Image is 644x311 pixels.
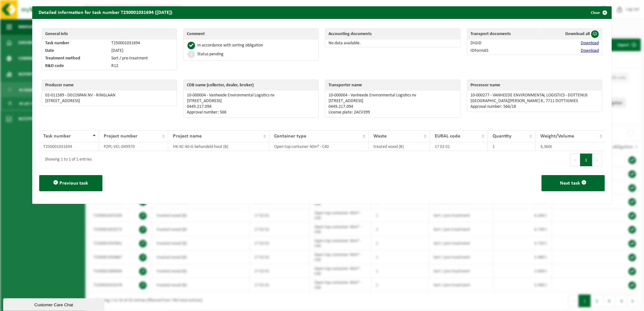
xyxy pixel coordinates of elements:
[39,175,102,191] button: Previous task
[42,154,92,166] div: Showing 1 to 1 of 1 entries
[570,154,580,166] button: Previous
[42,62,108,70] td: R&D code
[467,40,540,47] td: DIGID
[32,6,179,18] h2: Detailed information for task number T250001031694 ([DATE])
[470,99,599,104] p: [GEOGRAPHIC_DATA][PERSON_NAME] 8 , 7711 DOTTIGNIES
[328,99,457,104] p: [STREET_ADDRESS]
[592,154,602,166] button: Next
[470,104,599,109] p: Approval number: 566/18
[328,110,457,115] p: License plate: 2ACV399
[328,104,457,109] p: 0449.217.094
[59,181,88,186] span: Previous task
[42,47,108,55] td: Date
[581,48,599,53] a: Download
[42,40,108,47] td: Task number
[274,134,306,139] span: Container type
[586,6,611,19] button: Close
[488,142,536,151] td: 1
[187,99,315,104] p: [STREET_ADDRESS]
[168,142,269,151] td: HK-XC-40-G behandeld hout (B)
[536,142,605,151] td: 4,360t
[99,142,168,151] td: P2PL-VEL-049970
[580,154,592,166] button: 1
[187,110,315,115] p: Approval number: 566
[325,40,460,47] td: No data available.
[435,134,460,139] span: EURAL code
[187,93,315,98] p: 10-000004 - Vanheede Environmental Logistics nv
[560,181,580,186] span: Next task
[108,62,177,70] td: R12
[369,142,430,151] td: treated wood (B)
[197,43,263,48] div: In accordance with sorting obligation
[565,32,590,36] span: Download all
[42,80,177,91] th: Producer name
[108,47,177,55] td: [DATE]
[39,142,99,151] td: T250001031694
[493,134,512,139] span: Quantity
[42,29,177,40] th: General info
[540,134,574,139] span: Weight/Volume
[430,142,488,151] td: 17 02 01
[581,41,599,46] a: Download
[542,175,605,191] button: Next task
[42,55,108,62] td: Treatment method
[173,134,202,139] span: Project name
[184,29,318,40] th: Comment
[187,104,315,109] p: 0449.217.094
[374,134,387,139] span: Waste
[328,93,457,98] p: 10-000004 - Vanheede Environmental Logistics nv
[43,134,71,139] span: Task number
[104,134,138,139] span: Project number
[45,93,174,98] p: 02-011589 - DECOSPAN NV - RINGLAAN
[470,93,599,98] p: 10-000277 - VANHEEDE ENVIRONMENTAL LOGISTICS - DOTTENIJS
[197,52,224,57] div: Status pending
[184,80,318,91] th: CDB name (collector, dealer, broker)
[3,297,106,311] iframe: chat widget
[45,99,174,104] p: [STREET_ADDRESS]
[325,29,460,40] th: Accounting documents
[467,47,540,55] td: IDFormA5
[467,29,540,40] th: Transport documents
[467,80,602,91] th: Processor name
[108,55,177,62] td: Sort / pre-treatment
[269,142,369,151] td: Open top container 40m³ - C40
[325,80,460,91] th: Transporter name
[108,40,177,47] td: T250001031694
